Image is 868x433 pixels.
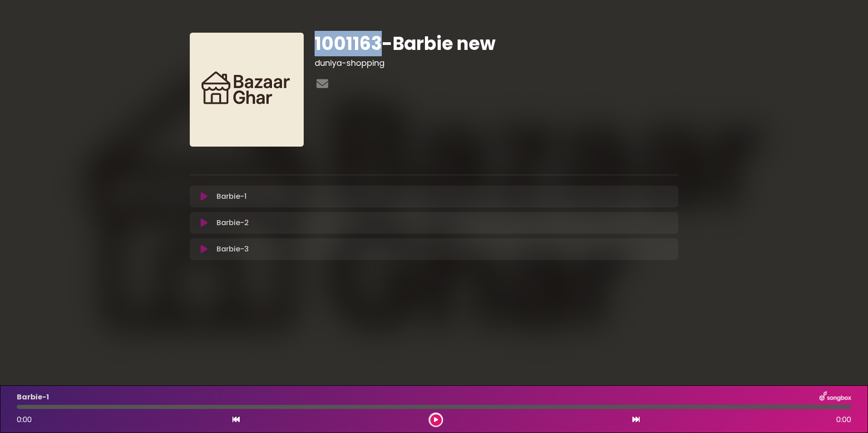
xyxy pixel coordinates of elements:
[217,217,249,228] p: Barbie-2
[217,244,249,255] p: Barbie-3
[315,33,678,54] h1: 1001163-Barbie new
[217,191,247,202] p: Barbie-1
[315,58,678,68] h3: duniya-shopping
[190,33,304,147] img: 4vGZ4QXSguwBTn86kXf1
